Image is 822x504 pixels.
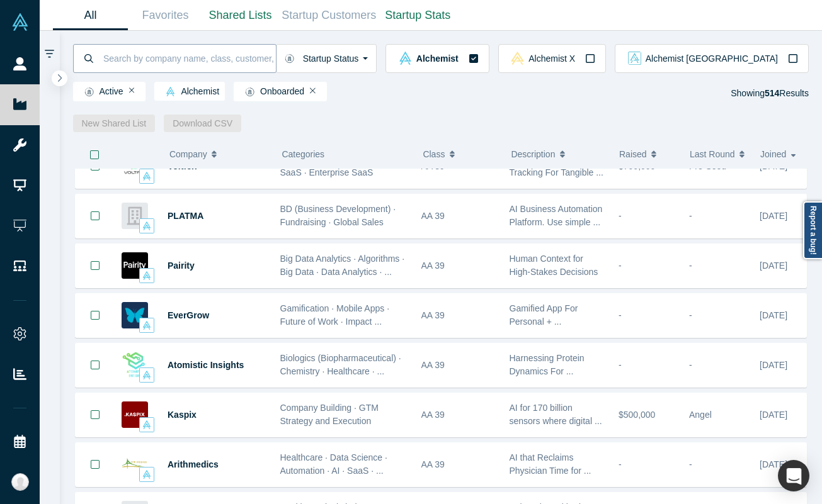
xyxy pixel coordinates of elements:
span: - [619,310,622,320]
button: alchemistx Vault LogoAlchemist X [498,44,606,73]
img: PLATMA's Logo [122,203,148,229]
span: Healthcare · Data Science · Automation · AI · SaaS · ... [280,452,387,476]
a: Arithmedics [168,459,219,469]
img: Arithmedics's Logo [122,451,148,478]
span: $700,000 [619,161,655,171]
span: Human Context for High-Stakes Decisions [510,254,598,277]
img: alchemist Vault Logo [142,371,151,379]
a: Voltfox [168,161,197,171]
span: - [619,360,622,370]
button: Description [511,141,606,167]
button: Remove Filter [310,86,316,95]
a: PLATMA [168,211,203,221]
img: alchemist Vault Logo [166,87,175,96]
span: Big Data Analytics · Algorithms · Big Data · Data Analytics · ... [280,254,405,277]
span: - [619,211,622,221]
button: Bookmark [76,294,115,337]
button: Download CSV [164,115,241,132]
span: Pre-Seed [689,161,726,171]
img: Startup status [285,53,294,64]
span: Angel [689,410,712,420]
img: Atomistic Insights's Logo [122,352,148,378]
span: - [689,310,692,320]
img: Katinka Harsányi's Account [11,473,29,491]
img: alchemist Vault Logo [142,321,151,330]
a: Pairity [168,260,195,271]
span: AI for 170 billion sensors where digital ... [510,403,602,426]
span: Harnessing Protein Dynamics For ... [510,353,585,376]
span: [DATE] [760,459,787,469]
div: AA 39 [421,244,496,288]
span: BD (Business Development) · Fundraising · Global Sales [280,204,396,227]
a: Startup Stats [380,1,455,30]
input: Search by company name, class, customer, one-liner or category [102,43,276,73]
span: Atomistic Insights [168,360,244,370]
span: Gamified App For Personal + ... [510,303,578,327]
a: Favorites [128,1,203,30]
img: EverGrow's Logo [122,302,148,328]
span: [DATE] [760,310,787,320]
button: Bookmark [76,443,115,486]
button: Company [169,141,262,167]
span: Class [423,141,445,167]
span: Active [79,87,123,97]
span: Gamification · Mobile Apps · Future of Work · Impact ... [280,303,390,327]
img: alchemist_aj Vault Logo [628,52,641,65]
img: alchemist Vault Logo [399,52,412,65]
div: AA 39 [421,393,496,437]
span: Company [169,141,207,167]
img: Alchemist Vault Logo [11,13,29,31]
img: alchemist Vault Logo [142,221,151,230]
img: alchemist Vault Logo [142,271,151,280]
span: Onboarded [239,87,304,97]
span: Categories [282,149,324,159]
a: Report a bug! [803,201,822,259]
span: [DATE] [760,161,787,171]
span: AI Business Automation Platform. Use simple ... [510,204,603,227]
span: AI that Reclaims Physician Time for ... [510,452,591,476]
strong: 514 [765,88,779,98]
span: Alchemist X [528,54,575,63]
img: Pairity's Logo [122,252,148,279]
button: Joined [760,141,800,167]
span: Joined [760,141,786,167]
span: - [689,360,692,370]
span: - [619,260,622,271]
button: alchemist_aj Vault LogoAlchemist [GEOGRAPHIC_DATA] [615,44,809,73]
span: Alchemist [416,54,459,63]
button: Raised [619,141,676,167]
div: AA 39 [421,344,496,387]
span: [DATE] [760,360,787,370]
img: Startup status [245,87,254,97]
span: Company Building · GTM Strategy and Execution [280,403,379,426]
img: Kaspix's Logo [122,401,148,428]
button: Bookmark [76,244,115,288]
span: [DATE] [760,211,787,221]
span: - [689,211,692,221]
button: Class [423,141,491,167]
span: Raised [619,141,647,167]
a: Kaspix [168,410,197,420]
span: [DATE] [760,410,787,420]
span: Biologics (Biopharmaceutical) · Chemistry · Healthcare · ... [280,353,401,376]
a: All [53,1,128,30]
span: [DATE] [760,260,787,271]
span: Description [511,141,555,167]
img: alchemistx Vault Logo [511,52,524,65]
span: - [689,459,692,469]
button: Bookmark [76,393,115,437]
span: Last Round [690,141,735,167]
img: Startup status [84,87,94,97]
span: $500,000 [619,410,655,420]
button: Remove Filter [129,86,135,95]
div: AA 39 [421,194,496,238]
button: alchemist Vault LogoAlchemist [385,44,489,73]
a: EverGrow [168,310,209,320]
span: Alchemist [160,87,219,97]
